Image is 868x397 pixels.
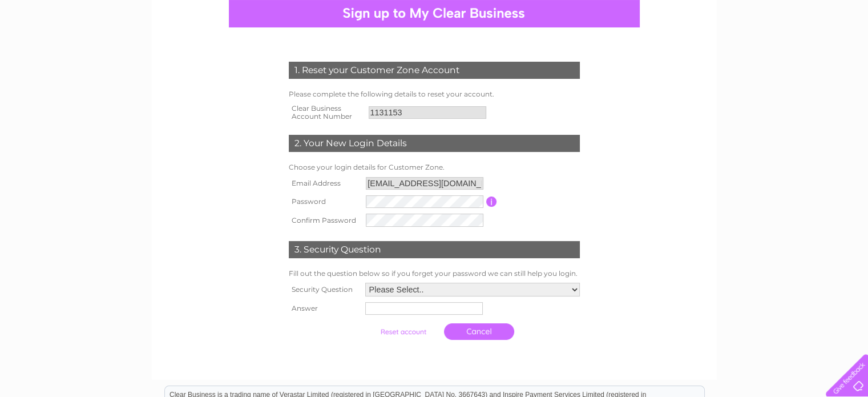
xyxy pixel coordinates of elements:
a: Cancel [444,323,514,340]
div: 2. Your New Login Details [289,135,580,152]
td: Choose your login details for Customer Zone. [286,161,583,174]
a: Contact [833,49,861,57]
td: Please complete the following details to reset your account. [286,87,583,101]
th: Password [286,193,364,211]
th: Confirm Password [286,211,364,229]
th: Answer [286,299,362,318]
a: Energy [737,49,762,57]
img: logo.png [30,30,88,65]
th: Security Question [286,280,362,299]
th: Email Address [286,174,364,193]
a: Blog [810,49,826,57]
a: Telecoms [769,49,803,57]
input: Information [486,197,497,207]
input: Submit [368,324,438,340]
div: 1. Reset your Customer Zone Account [289,62,580,79]
th: Clear Business Account Number [286,101,366,124]
td: Fill out the question below so if you forget your password we can still help you login. [286,267,583,280]
a: Water [708,49,730,57]
div: 3. Security Question [289,241,580,258]
a: 0333 014 3131 [653,6,732,20]
div: Clear Business is a trading name of Verastar Limited (registered in [GEOGRAPHIC_DATA] No. 3667643... [165,6,704,55]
